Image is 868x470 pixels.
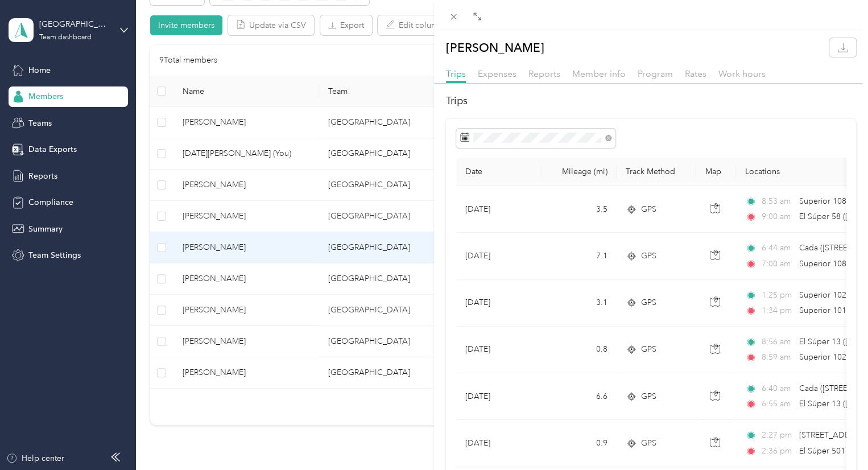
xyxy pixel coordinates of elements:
td: 0.9 [542,420,617,467]
span: 7:00 am [761,258,793,270]
td: 6.6 [542,373,617,420]
td: [DATE] [456,186,542,233]
span: 1:34 pm [761,304,793,317]
th: Map [696,158,736,186]
span: 2:36 pm [761,445,793,457]
td: 0.8 [542,327,617,373]
span: 6:44 am [761,242,793,254]
span: 6:55 am [761,398,793,410]
td: 3.5 [542,186,617,233]
th: Mileage (mi) [542,158,617,186]
span: Program [638,68,673,79]
span: 6:40 am [761,382,793,395]
span: 8:59 am [761,351,793,364]
span: Expenses [478,68,516,79]
td: 7.1 [542,233,617,279]
td: [DATE] [456,373,542,420]
span: GPS [641,203,656,216]
span: Member info [572,68,626,79]
td: [DATE] [456,280,542,327]
span: 8:56 am [761,336,793,348]
span: 8:53 am [761,195,793,208]
span: 1:25 pm [761,289,793,302]
th: Date [456,158,542,186]
span: GPS [641,296,656,309]
span: GPS [641,390,656,403]
span: 2:27 pm [761,429,793,442]
td: [DATE] [456,233,542,279]
p: [PERSON_NAME] [446,38,544,57]
span: GPS [641,250,656,262]
td: [DATE] [456,420,542,467]
span: Work hours [718,68,766,79]
span: Rates [685,68,706,79]
span: 9:00 am [761,211,793,223]
span: GPS [641,437,656,450]
th: Track Method [617,158,696,186]
span: Trips [446,68,466,79]
td: 3.1 [542,280,617,327]
td: [DATE] [456,327,542,373]
h2: Trips [446,93,856,109]
iframe: Everlance-gr Chat Button Frame [804,406,868,470]
span: GPS [641,343,656,356]
span: Reports [528,68,560,79]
